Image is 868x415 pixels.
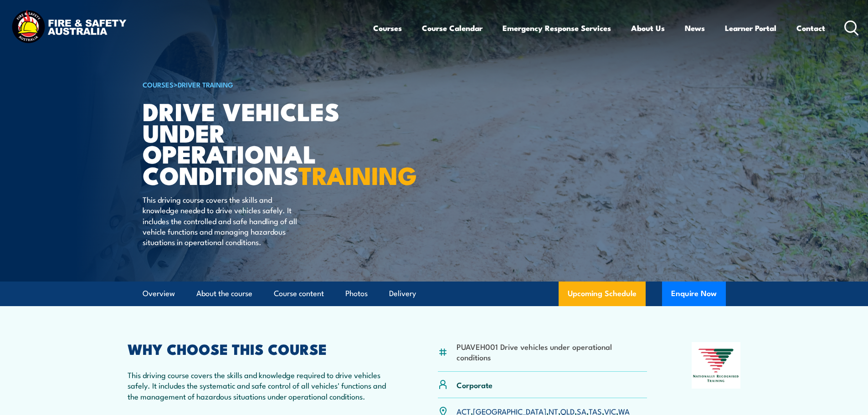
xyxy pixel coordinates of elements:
a: Contact [796,16,825,40]
h1: Drive Vehicles under Operational Conditions [143,100,368,185]
a: About the course [196,282,252,306]
p: This driving course covers the skills and knowledge needed to drive vehicles safely. It includes ... [143,194,309,247]
a: Overview [143,282,175,306]
a: Emergency Response Services [503,16,611,40]
a: Course content [274,282,324,306]
a: Upcoming Schedule [559,282,646,306]
img: Nationally Recognised Training logo. [692,342,741,389]
strong: TRAINING [298,155,417,193]
a: News [685,16,705,40]
a: Photos [345,282,368,306]
a: Course Calendar [422,16,483,40]
p: This driving course covers the skills and knowledge required to drive vehicles safely. It include... [128,369,394,401]
h6: > [143,79,368,90]
p: Corporate [457,379,493,390]
a: COURSES [143,79,174,89]
a: Learner Portal [725,16,776,40]
a: Courses [373,16,402,40]
button: Enquire Now [662,282,726,306]
a: Delivery [389,282,416,306]
a: Driver Training [178,79,233,89]
a: About Us [631,16,665,40]
li: PUAVEH001 Drive vehicles under operational conditions [457,341,647,363]
h2: WHY CHOOSE THIS COURSE [128,342,394,355]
